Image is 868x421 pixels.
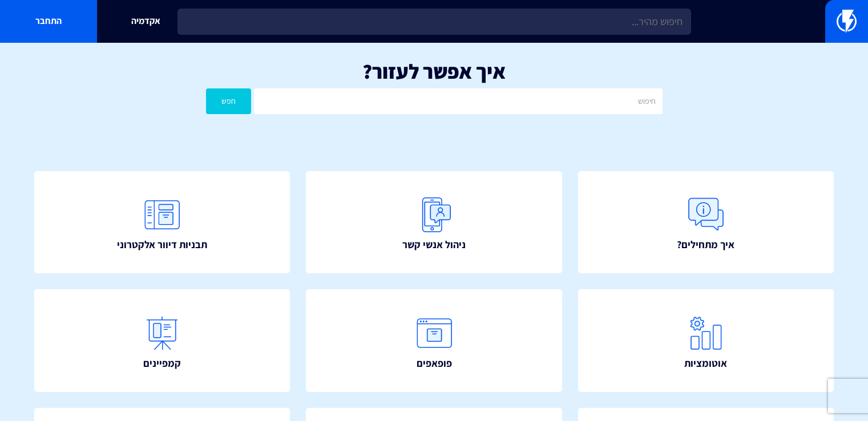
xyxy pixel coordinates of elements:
[578,171,834,273] a: איך מתחילים?
[306,171,562,273] a: ניהול אנשי קשר
[34,289,290,391] a: קמפיינים
[254,88,662,114] input: חיפוש
[417,356,452,371] span: פופאפים
[34,171,290,273] a: תבניות דיוור אלקטרוני
[578,289,834,391] a: אוטומציות
[677,237,734,252] span: איך מתחילים?
[684,356,727,371] span: אוטומציות
[143,356,181,371] span: קמפיינים
[206,88,252,114] button: חפש
[402,237,466,252] span: ניהול אנשי קשר
[117,237,207,252] span: תבניות דיוור אלקטרוני
[177,9,691,35] input: חיפוש מהיר...
[17,60,851,83] h1: איך אפשר לעזור?
[306,289,562,391] a: פופאפים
